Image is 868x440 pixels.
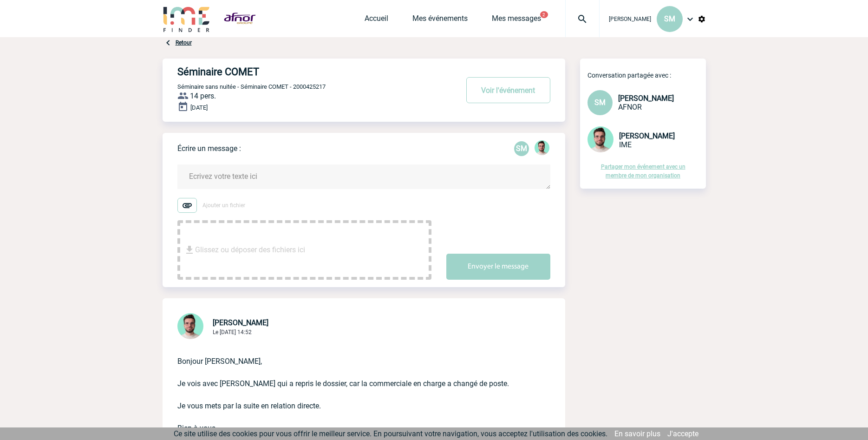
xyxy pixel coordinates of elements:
[190,104,208,111] span: [DATE]
[365,14,388,27] a: Accueil
[190,92,216,100] span: 14 pers.
[664,14,675,23] span: SM
[619,131,675,140] span: [PERSON_NAME]
[177,144,241,153] p: Écrire un message :
[601,164,685,179] a: Partager mon événement avec un membre de mon organisation
[177,66,431,78] h4: Séminaire COMET
[412,14,468,27] a: Mes événements
[618,94,674,103] span: [PERSON_NAME]
[202,202,245,209] span: Ajouter un fichier
[195,227,305,273] span: Glissez ou déposer des fichiers ici
[594,98,606,107] span: SM
[213,318,268,327] span: [PERSON_NAME]
[177,313,203,339] img: 121547-2.png
[587,126,613,152] img: 121547-2.png
[667,429,698,438] a: J'accepte
[514,141,529,156] p: SM
[514,141,529,156] div: Sylvia MARCET
[619,140,632,149] span: IME
[163,6,211,32] img: IME-Finder
[492,14,541,27] a: Mes messages
[618,103,642,112] span: AFNOR
[177,83,326,90] span: Séminaire sans nuitée - Séminaire COMET - 2000425217
[466,77,550,103] button: Voir l'événement
[174,429,607,438] span: Ce site utilise des cookies pour vous offrir le meilleur service. En poursuivant votre navigation...
[614,429,660,438] a: En savoir plus
[213,329,252,335] span: Le [DATE] 14:52
[176,39,192,46] a: Retour
[587,72,706,79] p: Conversation partagée avec :
[609,16,651,22] span: [PERSON_NAME]
[535,140,549,157] div: Benjamin ROLAND
[184,244,195,256] img: file_download.svg
[446,254,550,280] button: Envoyer le message
[540,11,548,18] button: 2
[535,140,549,155] img: 121547-2.png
